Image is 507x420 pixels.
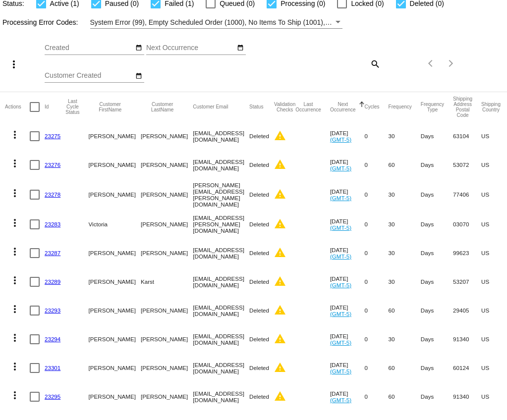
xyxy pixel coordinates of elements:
[369,56,381,71] mat-icon: search
[9,332,21,344] mat-icon: more_vert
[421,151,453,179] mat-cell: Days
[274,92,295,122] mat-header-cell: Validation Checks
[365,267,389,296] mat-cell: 0
[249,393,269,400] span: Deleted
[389,151,421,179] mat-cell: 60
[249,365,269,371] span: Deleted
[193,354,249,382] mat-cell: [EMAIL_ADDRESS][DOMAIN_NAME]
[193,325,249,354] mat-cell: [EMAIL_ADDRESS][DOMAIN_NAME]
[45,365,60,371] a: 23301
[389,296,421,325] mat-cell: 60
[45,133,60,139] a: 23275
[330,253,351,260] a: (GMT-5)
[89,179,141,210] mat-cell: [PERSON_NAME]
[330,136,351,143] a: (GMT-5)
[330,296,365,325] mat-cell: [DATE]
[65,99,79,115] button: Change sorting for LastProcessingCycleId
[9,361,21,372] mat-icon: more_vert
[330,282,351,288] a: (GMT-5)
[45,44,134,52] input: Created
[274,130,286,142] mat-icon: warning
[141,267,193,296] mat-cell: Karst
[193,239,249,267] mat-cell: [EMAIL_ADDRESS][DOMAIN_NAME]
[45,336,60,342] a: 23294
[9,157,21,169] mat-icon: more_vert
[90,16,342,29] mat-select: Filter by Processing Error Codes
[453,382,481,411] mat-cell: 91340
[249,191,269,198] span: Deleted
[365,325,389,354] mat-cell: 0
[365,104,380,110] button: Change sorting for Cycles
[9,187,21,199] mat-icon: more_vert
[330,267,365,296] mat-cell: [DATE]
[421,179,453,210] mat-cell: Days
[389,104,412,110] button: Change sorting for Frequency
[274,304,286,316] mat-icon: warning
[89,210,141,239] mat-cell: Victoria
[9,217,21,229] mat-icon: more_vert
[330,210,365,239] mat-cell: [DATE]
[274,362,286,373] mat-icon: warning
[89,239,141,267] mat-cell: [PERSON_NAME]
[45,161,60,168] a: 23276
[453,122,481,151] mat-cell: 63104
[45,72,134,80] input: Customer Created
[9,389,21,401] mat-icon: more_vert
[89,122,141,151] mat-cell: [PERSON_NAME]
[193,210,249,239] mat-cell: [EMAIL_ADDRESS][PERSON_NAME][DOMAIN_NAME]
[365,210,389,239] mat-cell: 0
[295,102,321,112] button: Change sorting for LastOccurrenceUtc
[330,151,365,179] mat-cell: [DATE]
[453,151,481,179] mat-cell: 53072
[9,246,21,258] mat-icon: more_vert
[249,221,269,227] span: Deleted
[193,382,249,411] mat-cell: [EMAIL_ADDRESS][DOMAIN_NAME]
[330,397,351,403] a: (GMT-5)
[421,239,453,267] mat-cell: Days
[453,354,481,382] mat-cell: 60124
[141,354,193,382] mat-cell: [PERSON_NAME]
[8,58,20,70] mat-icon: more_vert
[365,179,389,210] mat-cell: 0
[45,221,60,227] a: 23283
[389,122,421,151] mat-cell: 30
[2,18,78,26] span: Processing Error Codes:
[135,72,142,80] mat-icon: date_range
[421,122,453,151] mat-cell: Days
[45,104,49,110] button: Change sorting for Id
[453,179,481,210] mat-cell: 77406
[274,275,286,287] mat-icon: warning
[389,325,421,354] mat-cell: 30
[89,296,141,325] mat-cell: [PERSON_NAME]
[274,158,286,170] mat-icon: warning
[330,368,351,374] a: (GMT-5)
[330,339,351,346] a: (GMT-5)
[330,354,365,382] mat-cell: [DATE]
[249,104,263,110] button: Change sorting for Status
[141,239,193,267] mat-cell: [PERSON_NAME]
[9,303,21,315] mat-icon: more_vert
[141,210,193,239] mat-cell: [PERSON_NAME]
[141,151,193,179] mat-cell: [PERSON_NAME]
[274,333,286,345] mat-icon: warning
[365,296,389,325] mat-cell: 0
[365,354,389,382] mat-cell: 0
[421,267,453,296] mat-cell: Days
[249,250,269,256] span: Deleted
[89,267,141,296] mat-cell: [PERSON_NAME]
[330,325,365,354] mat-cell: [DATE]
[274,390,286,402] mat-icon: warning
[89,354,141,382] mat-cell: [PERSON_NAME]
[249,336,269,342] span: Deleted
[274,218,286,230] mat-icon: warning
[193,122,249,151] mat-cell: [EMAIL_ADDRESS][DOMAIN_NAME]
[249,133,269,139] span: Deleted
[389,382,421,411] mat-cell: 60
[45,278,60,285] a: 23289
[453,96,472,118] button: Change sorting for ShippingPostcode
[141,179,193,210] mat-cell: [PERSON_NAME]
[365,382,389,411] mat-cell: 0
[135,44,142,52] mat-icon: date_range
[9,274,21,286] mat-icon: more_vert
[453,296,481,325] mat-cell: 29405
